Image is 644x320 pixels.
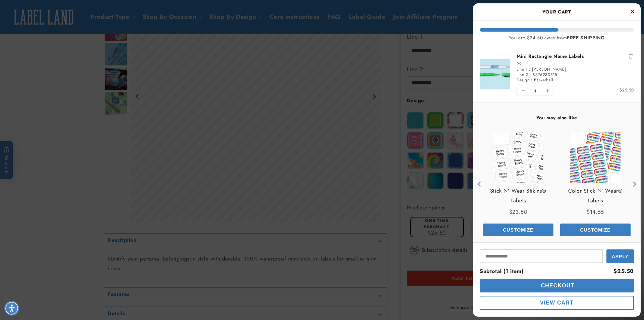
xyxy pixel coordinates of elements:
div: Accessibility Menu [4,301,19,316]
span: Line 2 [517,72,528,78]
iframe: Sign Up via Text for Offers [5,266,85,286]
button: Close Cart [627,7,637,17]
span: Customize [580,227,610,233]
textarea: Type your message here [6,9,96,17]
img: View Stick N' Wear Stikins® Labels [493,132,543,183]
span: : [529,66,531,72]
span: : [531,77,533,83]
span: Apply [612,254,629,259]
span: Basketball [534,77,553,83]
span: $25.50 [620,87,634,93]
button: Can I microwave items with these labels? [8,38,98,50]
div: product [480,126,557,243]
h4: You may also like [480,115,634,121]
button: Decrease quantity of Mini Rectangle Name Labels [517,87,529,95]
span: Checkout [539,283,575,288]
a: View Color Stick N' Wear® Labels [560,186,631,206]
button: cart [480,296,634,310]
button: Apply [606,249,634,263]
button: Next [629,179,639,189]
div: You are $24.50 away from [480,35,634,41]
button: cart [480,279,634,292]
div: $25.50 [613,267,634,276]
span: : [530,72,531,78]
span: [PERSON_NAME] [532,66,566,72]
span: Design [517,77,530,83]
button: Previous [475,179,485,189]
input: Input Discount [480,249,603,263]
b: FREE SHIPPING [567,34,605,41]
button: Remove Mini Rectangle Name Labels [627,53,634,59]
span: View Cart [540,300,574,306]
button: Are these mini labels waterproof? [23,19,98,32]
span: $14.55 [587,208,604,216]
span: 8575230315 [533,72,557,78]
img: Color Stick N' Wear® Labels - Label Land [570,132,621,183]
a: Mini Rectangle Name Labels [517,53,634,59]
span: Customize [503,227,533,233]
img: Mini Rectangle Name Labels - Label Land [480,59,510,89]
li: product [480,46,634,103]
button: Add the product, Mini Rectangle Name Labels to Cart [560,224,631,236]
div: product [557,126,634,243]
h2: Your Cart [480,7,634,17]
span: Line 1 [517,66,528,72]
span: 1 [529,87,541,95]
span: Subtotal (1 item) [480,267,523,275]
span: $23.50 [509,208,528,216]
div: 99 [517,61,634,67]
a: View Stick N' Wear Stikins® Labels [483,186,553,206]
button: Increase quantity of Mini Rectangle Name Labels [541,87,553,95]
button: Add the product, Stick N' Wear Stikins® Labels to Cart [483,224,553,236]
